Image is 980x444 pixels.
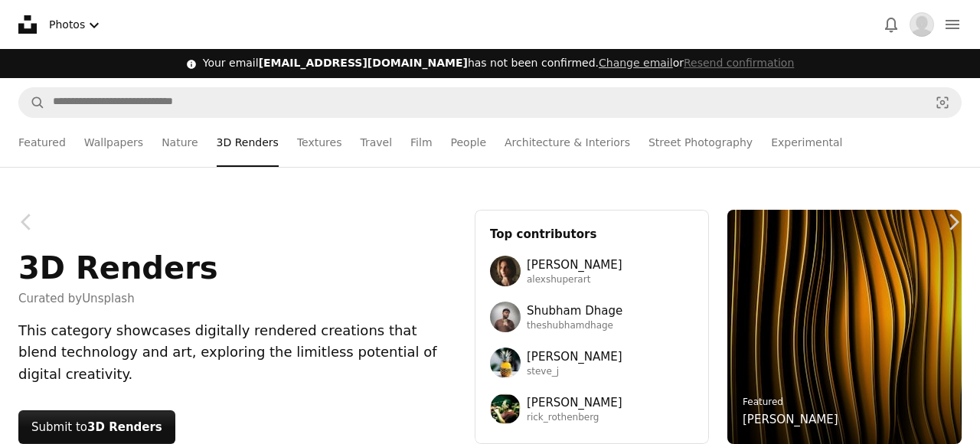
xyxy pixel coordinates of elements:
[743,397,783,407] a: Featured
[360,118,392,167] a: Travel
[937,9,968,40] button: Menu
[599,57,673,69] a: Change email
[505,118,630,167] a: Architecture & Interiors
[527,256,622,274] span: [PERSON_NAME]
[203,56,795,71] div: Your email has not been confirmed.
[297,118,342,167] a: Textures
[162,118,198,167] a: Nature
[87,420,162,434] strong: 3D Renders
[906,9,937,40] button: Profile
[19,88,45,117] button: Search Unsplash
[648,118,753,167] a: Street Photography
[84,118,143,167] a: Wallpapers
[599,57,794,69] span: or
[490,302,694,332] a: Avatar of user Shubham DhageShubham Dhagetheshubhamdhage
[18,410,175,444] button: Submit to 3D Renders
[527,366,622,378] span: steve_j
[876,9,906,40] button: Notifications
[527,348,622,366] span: [PERSON_NAME]
[743,410,838,429] a: [PERSON_NAME]
[924,88,961,117] button: Visual search
[490,302,521,332] img: Avatar of user Shubham Dhage
[490,348,694,378] a: Avatar of user Steve Johnson[PERSON_NAME]steve_j
[684,56,794,71] button: Resend confirmation
[18,15,37,34] a: Home — Unsplash
[410,118,432,167] a: Film
[926,149,980,295] a: Next
[18,250,218,286] h1: 3D Renders
[490,256,521,286] img: Avatar of user Alex Shuper
[527,302,622,320] span: Shubham Dhage
[451,118,487,167] a: People
[18,87,962,118] form: Find visuals sitewide
[527,393,622,412] span: [PERSON_NAME]
[18,320,456,386] div: This category showcases digitally rendered creations that blend technology and art, exploring the...
[259,57,468,69] span: [EMAIL_ADDRESS][DOMAIN_NAME]
[18,289,218,308] span: Curated by
[527,412,622,424] span: rick_rothenberg
[771,118,842,167] a: Experimental
[527,320,622,332] span: theshubhamdhage
[82,292,135,305] a: Unsplash
[490,393,521,424] img: Avatar of user Rick Rothenberg
[18,118,66,167] a: Featured
[43,9,109,41] button: Select asset type
[490,348,521,378] img: Avatar of user Steve Johnson
[490,393,694,424] a: Avatar of user Rick Rothenberg[PERSON_NAME]rick_rothenberg
[910,12,934,37] img: Avatar of user Liza Sanikovich
[490,225,694,243] h3: Top contributors
[490,256,694,286] a: Avatar of user Alex Shuper[PERSON_NAME]alexshuperart
[527,274,622,286] span: alexshuperart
